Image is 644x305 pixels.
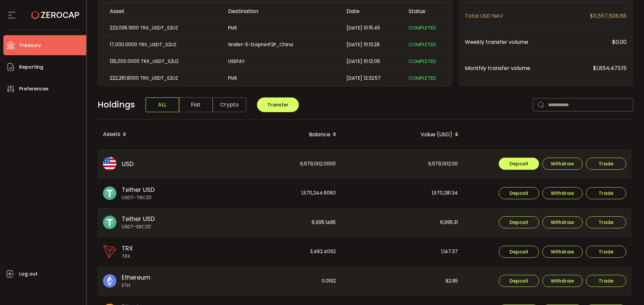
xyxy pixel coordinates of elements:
div: 3,462.4092 [220,237,341,266]
span: COMPLETED [409,58,436,65]
span: Preferences [19,84,49,94]
div: Wallet-5-DolphinP2P_China [223,41,340,49]
span: Withdraw [551,249,574,254]
div: FMS [223,24,340,32]
div: 9,979,002.00 [342,150,463,178]
span: COMPLETED [409,75,436,81]
span: Withdraw [551,279,574,283]
button: Transfer [257,97,299,112]
span: $1,854,473.15 [593,64,627,72]
span: COMPLETED [409,41,436,48]
div: [DATE] 12:32:57 [341,74,403,82]
div: Value (USD) [342,129,464,140]
div: 1,147.37 [342,237,463,266]
span: ALL [146,97,179,112]
button: Deposit [499,158,539,170]
div: USEPAY [223,58,340,65]
div: 6,995.31 [342,208,463,237]
span: USD [122,159,133,168]
button: Deposit [499,275,539,287]
div: FMS [223,74,340,82]
span: TRX [122,244,133,253]
button: Deposit [499,246,539,258]
span: Trade [599,249,613,254]
span: USDT-TRC20 [122,194,155,201]
button: Withdraw [542,275,583,287]
button: Withdraw [542,246,583,258]
iframe: Chat Widget [610,273,644,305]
span: Trade [599,279,613,283]
div: 223,095.1900 TRX_USDT_S2UZ [104,24,222,32]
div: 222,261.8000 TRX_USDT_S2UZ [104,74,222,82]
span: $11,557,508.88 [590,12,627,20]
span: Trade [599,161,613,166]
img: usdt_portfolio.svg [103,216,116,229]
span: COMPLETED [409,24,436,31]
div: 0.0192 [220,267,341,296]
div: Status [403,7,445,15]
div: 1,570,281.34 [342,178,463,208]
button: Trade [586,187,626,199]
div: Destination [223,7,341,15]
button: Deposit [499,187,539,199]
span: Total USD NAV [465,12,590,20]
div: 6,995.1485 [220,208,341,237]
span: Monthly transfer volume [465,64,593,72]
div: 135,000.0000 TRX_USDT_S2UZ [104,58,222,65]
button: Withdraw [542,216,583,228]
span: Transfer [267,101,288,108]
div: Balance [220,129,342,140]
div: 17,000.0000 TRX_USDT_S2UZ [104,41,222,49]
span: Deposit [509,220,528,225]
span: Deposit [509,249,528,254]
button: Withdraw [542,187,583,199]
span: Withdraw [551,191,574,196]
img: usd_portfolio.svg [103,157,116,170]
span: Deposit [509,161,528,166]
button: Withdraw [542,158,583,170]
span: Fiat [179,97,213,112]
span: Crypto [213,97,246,112]
span: Trade [599,220,613,225]
span: Withdraw [551,220,574,225]
div: Assets [98,129,220,140]
div: Date [341,7,403,15]
span: Log out [19,269,38,279]
span: Deposit [509,279,528,283]
div: Asset [104,7,223,15]
div: [DATE] 10:13:28 [341,41,403,49]
button: Deposit [499,216,539,228]
button: Trade [586,158,626,170]
span: ETH [122,282,150,289]
button: Trade [586,275,626,287]
span: Withdraw [551,161,574,166]
span: TRX [122,253,133,260]
div: 9,979,002.0000 [220,150,341,178]
span: Tether USD [122,214,155,223]
span: Trade [599,191,613,196]
span: USDT-ERC20 [122,223,155,230]
img: trx_portfolio.png [103,245,116,258]
img: eth_portfolio.svg [103,274,116,288]
button: Trade [586,216,626,228]
span: $0.00 [612,38,627,46]
span: Deposit [509,191,528,196]
span: Weekly transfer volume [465,38,612,46]
img: usdt_portfolio.svg [103,186,116,200]
div: [DATE] 10:12:06 [341,58,403,65]
div: 82.85 [342,267,463,296]
span: Holdings [98,98,135,111]
button: Trade [586,246,626,258]
span: Tether USD [122,185,155,194]
div: [DATE] 10:15:45 [341,24,403,32]
span: Treasury [19,41,41,50]
span: Ethereum [122,273,150,282]
span: Reporting [19,62,43,72]
div: 1,570,244.6060 [220,178,341,208]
